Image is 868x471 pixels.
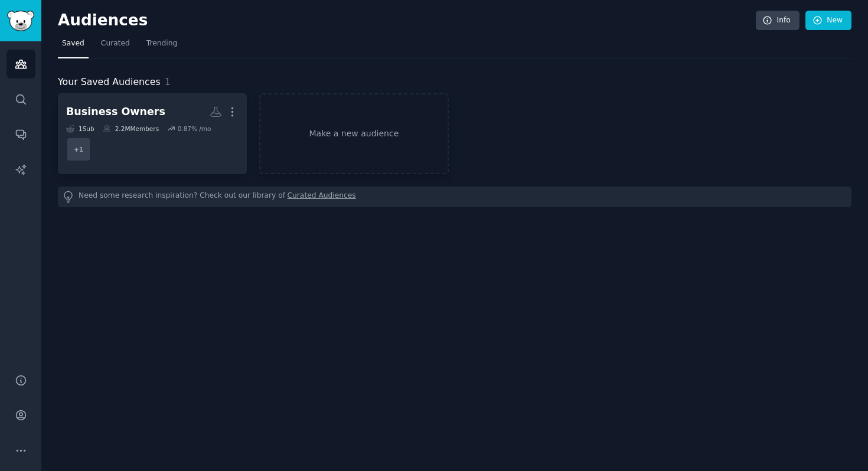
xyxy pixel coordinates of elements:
a: New [805,11,851,31]
span: Trending [146,38,177,49]
a: Info [756,11,800,31]
img: GummySearch logo [7,11,34,31]
a: Trending [142,34,181,58]
a: Saved [58,34,89,58]
a: Curated [97,34,134,58]
span: Your Saved Audiences [58,75,161,90]
span: Saved [62,38,84,49]
span: 1 [165,76,171,87]
a: Curated Audiences [288,191,356,203]
div: Business Owners [66,104,165,119]
span: Curated [101,38,130,49]
a: Make a new audience [259,93,448,174]
h2: Audiences [58,11,756,30]
div: 1 Sub [66,125,94,133]
div: Need some research inspiration? Check out our library of [58,187,851,207]
div: + 1 [66,137,91,162]
a: Business Owners1Sub2.2MMembers0.87% /mo+1 [58,93,247,174]
div: 2.2M Members [103,125,159,133]
div: 0.87 % /mo [178,125,211,133]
